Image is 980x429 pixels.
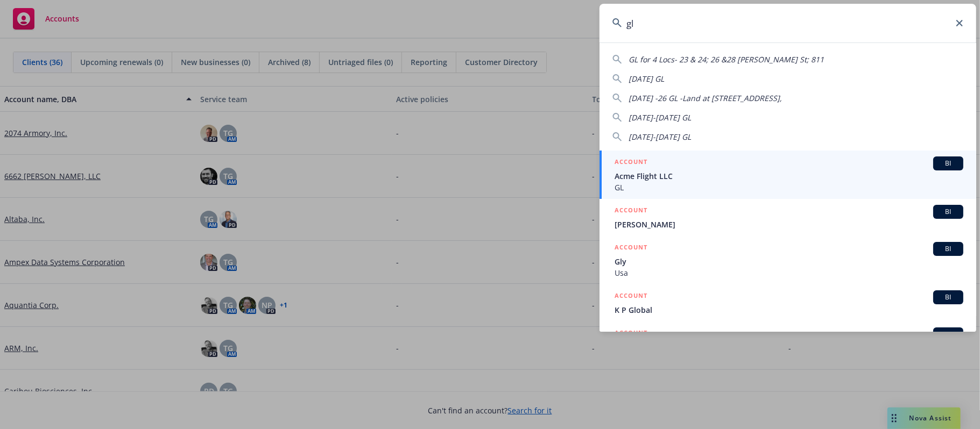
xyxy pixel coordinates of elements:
h5: ACCOUNT [615,156,647,169]
span: K P Global [615,304,963,316]
span: [DATE]-[DATE] GL [629,112,691,123]
span: BI [937,159,959,168]
span: [DATE] GL [629,74,664,84]
a: ACCOUNTBIK P Global [600,284,976,321]
input: Search... [600,4,976,42]
h5: ACCOUNT [615,205,647,218]
h5: ACCOUNT [615,327,647,340]
span: GL [615,182,963,193]
span: [DATE] -26 GL -Land at [STREET_ADDRESS], [629,93,782,103]
span: BI [937,292,959,302]
h5: ACCOUNT [615,242,647,255]
span: [DATE]-[DATE] GL [629,132,691,142]
span: BI [937,207,959,217]
a: ACCOUNTBIAcme Flight LLCGL [600,151,976,199]
span: Usa [615,267,963,278]
h5: ACCOUNT [615,290,647,303]
span: BI [937,244,959,254]
span: GL for 4 Locs- 23 & 24; 26 &28 [PERSON_NAME] St; 811 [629,54,824,65]
span: BI [937,330,959,339]
span: Acme Flight LLC [615,170,963,182]
a: ACCOUNTBIGlyUsa [600,236,976,284]
span: Gly [615,256,963,267]
span: [PERSON_NAME] [615,219,963,230]
a: ACCOUNTBI[PERSON_NAME] [600,199,976,236]
a: ACCOUNTBI [600,321,976,359]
